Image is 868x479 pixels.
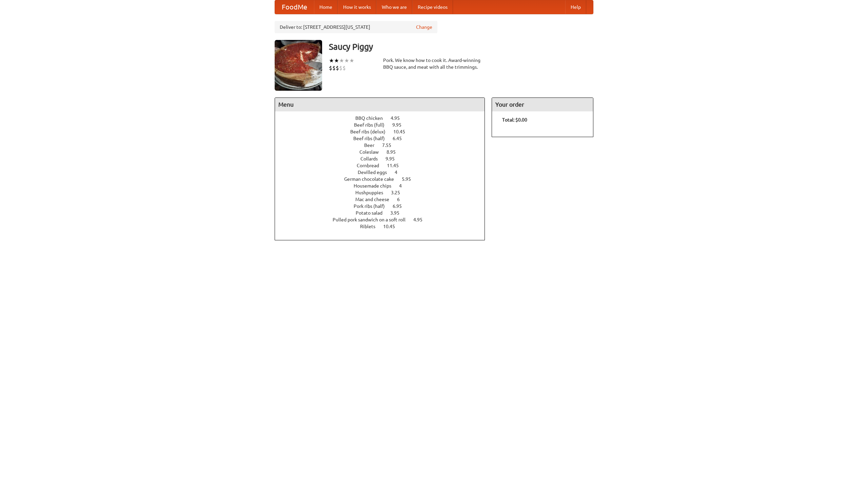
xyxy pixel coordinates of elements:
span: BBQ chicken [355,115,390,121]
span: Housemade chips [354,183,398,189]
span: Pork ribs (half) [354,203,392,209]
span: 10.45 [383,224,402,229]
span: 4.95 [413,217,429,222]
a: Cornbread 11.45 [357,163,411,168]
span: 3.25 [391,190,407,195]
a: Beef ribs (delux) 10.45 [350,129,418,134]
span: 4 [395,170,404,175]
li: $ [339,64,342,72]
span: Cornbread [357,163,386,168]
a: Mac and cheese 6 [355,197,412,202]
span: Potato salad [356,210,389,216]
span: Beef ribs (full) [354,122,391,128]
div: Deliver to: [STREET_ADDRESS][US_STATE] [275,21,437,33]
a: German chocolate cake 5.95 [344,176,423,182]
span: 7.55 [382,143,398,148]
a: Beef ribs (half) 6.45 [353,136,414,141]
h3: Saucy Piggy [329,40,593,53]
a: Home [314,0,338,14]
span: 9.95 [392,122,408,128]
span: 4 [399,183,409,189]
h4: Your order [492,98,593,111]
span: 6.95 [393,203,409,209]
a: Collards 9.95 [360,156,407,161]
span: 6 [397,197,407,202]
span: Beef ribs (delux) [350,129,392,134]
span: Beer [364,143,381,148]
span: Riblets [360,224,382,229]
a: FoodMe [275,0,314,14]
span: 6.45 [393,136,409,141]
span: 11.45 [387,163,406,168]
span: 9.95 [386,156,401,161]
a: Housemade chips 4 [354,183,414,189]
li: ★ [349,57,354,64]
span: Devilled eggs [358,170,394,175]
span: 10.45 [393,129,412,134]
span: Collards [360,156,384,161]
li: $ [336,64,339,72]
li: $ [329,64,332,72]
a: Beer 7.55 [364,143,404,148]
span: 4.95 [391,115,407,121]
li: ★ [334,57,339,64]
span: Coleslaw [359,149,386,155]
a: Beef ribs (full) 9.95 [354,122,414,128]
span: German chocolate cake [344,176,401,182]
span: 8.95 [387,149,402,155]
span: Beef ribs (half) [353,136,392,141]
b: Total: $0.00 [502,117,527,123]
h4: Menu [275,98,485,111]
a: Change [416,24,432,30]
a: Recipe videos [412,0,453,14]
a: Pulled pork sandwich on a soft roll 4.95 [333,217,435,222]
span: Pulled pork sandwich on a soft roll [333,217,412,222]
a: Help [565,0,586,14]
li: $ [332,64,336,72]
li: ★ [329,57,334,64]
a: Riblets 10.45 [360,224,408,229]
a: Who we are [376,0,412,14]
a: Hushpuppies 3.25 [355,190,413,195]
a: How it works [338,0,376,14]
a: Potato salad 3.95 [356,210,412,216]
a: Pork ribs (half) 6.95 [354,203,414,209]
span: 3.95 [390,210,406,216]
a: BBQ chicken 4.95 [355,115,412,121]
a: Devilled eggs 4 [358,170,410,175]
div: Pork. We know how to cook it. Award-winning BBQ sauce, and meat with all the trimmings. [383,57,485,70]
li: ★ [339,57,344,64]
a: Coleslaw 8.95 [359,149,408,155]
li: ★ [344,57,349,64]
span: Mac and cheese [355,197,396,202]
span: 5.95 [402,176,418,182]
span: Hushpuppies [355,190,390,195]
img: angular.jpg [275,40,322,91]
li: $ [342,64,346,72]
